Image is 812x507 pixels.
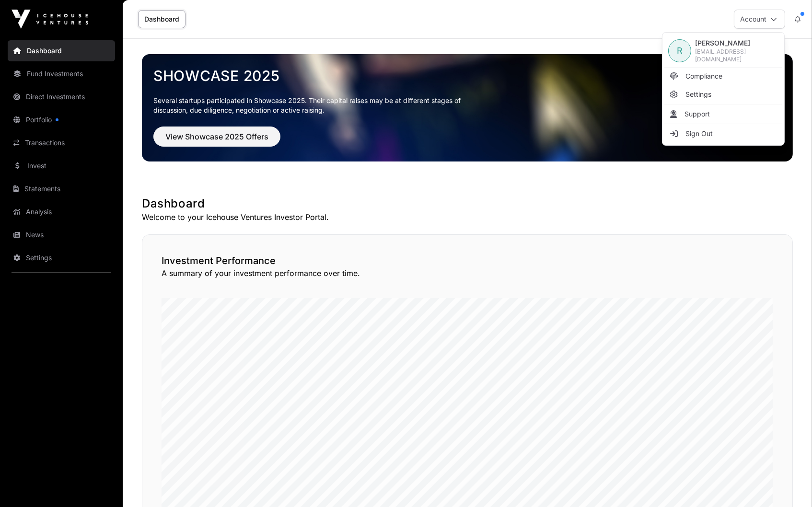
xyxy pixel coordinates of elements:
a: View Showcase 2025 Offers [153,136,280,146]
a: Dashboard [8,40,115,61]
iframe: Chat Widget [764,461,812,507]
a: Statements [8,178,115,199]
img: Icehouse Ventures Logo [12,10,88,29]
img: Showcase 2025 [142,54,793,161]
a: Analysis [8,201,115,222]
button: Account [734,10,785,29]
a: Invest [8,155,115,176]
p: Several startups participated in Showcase 2025. Their capital raises may be at different stages o... [153,96,476,115]
a: Direct Investments [8,86,115,107]
a: Settings [8,247,115,268]
a: Portfolio [8,109,115,130]
span: Support [684,109,710,119]
button: View Showcase 2025 Offers [153,127,280,147]
a: Transactions [8,132,115,153]
a: Settings [664,86,782,103]
span: Settings [685,90,711,99]
a: Compliance [664,68,782,85]
span: R [677,44,683,58]
span: View Showcase 2025 Offers [165,131,268,142]
h2: Investment Performance [162,254,773,267]
h1: Dashboard [142,196,793,211]
a: News [8,224,115,245]
p: Welcome to your Icehouse Ventures Investor Portal. [142,211,793,223]
span: Sign Out [685,129,713,138]
span: Compliance [685,71,722,81]
li: Sign Out [664,125,782,142]
a: Fund Investments [8,63,115,84]
span: [EMAIL_ADDRESS][DOMAIN_NAME] [695,48,778,63]
li: Support [664,105,782,123]
a: Showcase 2025 [153,67,781,84]
p: A summary of your investment performance over time. [162,267,773,279]
a: Dashboard [138,10,186,28]
span: [PERSON_NAME] [695,38,778,48]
